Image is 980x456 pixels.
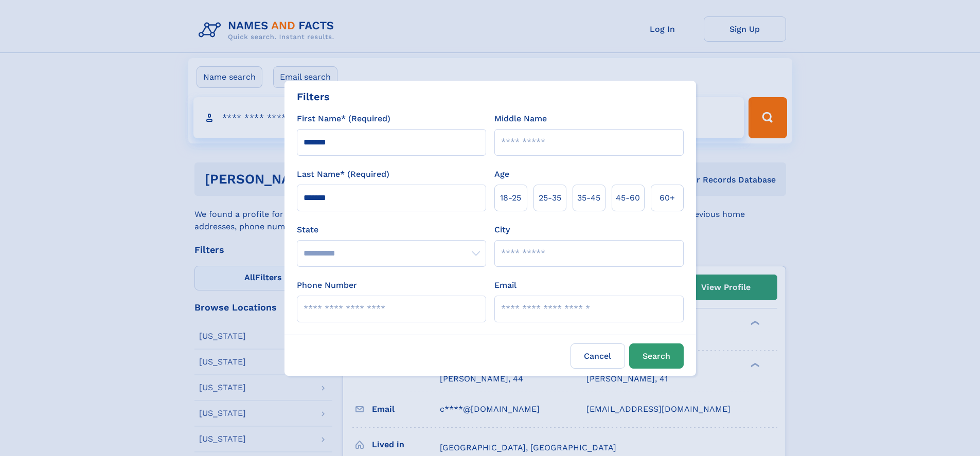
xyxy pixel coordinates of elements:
[297,89,330,104] div: Filters
[577,192,600,204] span: 35‑45
[571,343,625,369] label: Cancel
[494,113,547,125] label: Middle Name
[660,192,675,204] span: 60+
[297,224,486,236] label: State
[629,343,684,369] button: Search
[494,279,516,291] label: Email
[297,168,389,180] label: Last Name* (Required)
[500,192,521,204] span: 18‑25
[616,192,640,204] span: 45‑60
[494,224,510,236] label: City
[539,192,561,204] span: 25‑35
[297,113,390,125] label: First Name* (Required)
[297,279,357,291] label: Phone Number
[494,168,509,180] label: Age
